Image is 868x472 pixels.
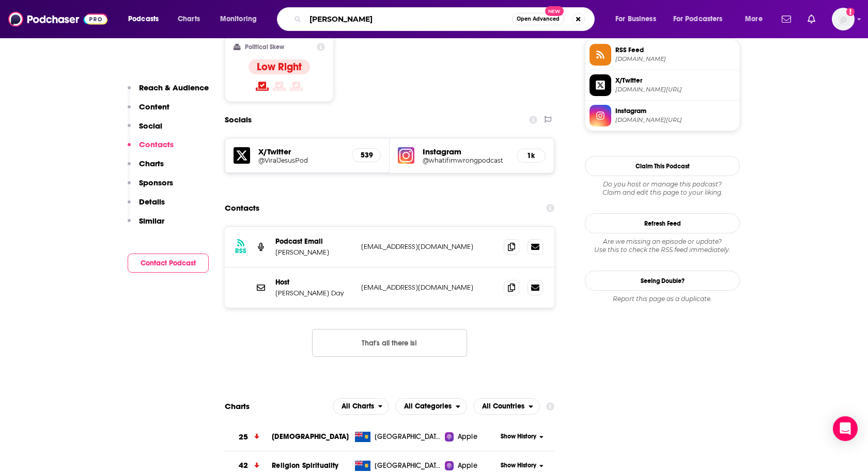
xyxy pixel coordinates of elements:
a: Religion Spirituality [272,461,338,470]
span: Turks and Caicos Islands [375,461,442,471]
a: 25 [225,423,272,451]
p: Details [139,197,165,207]
p: [EMAIL_ADDRESS][DOMAIN_NAME] [361,242,495,251]
h5: 539 [361,151,372,160]
button: Nothing here. [312,329,467,357]
a: Show notifications dropdown [778,10,795,28]
span: X/Twitter [615,76,735,85]
h5: X/Twitter [258,147,344,156]
h5: Instagram [423,147,508,156]
span: All Countries [482,403,524,410]
h3: RSS [235,247,246,255]
span: feeds.megaphone.fm [615,55,735,63]
button: open menu [667,11,738,27]
span: More [745,12,763,26]
span: For Business [615,12,656,26]
h2: Contacts [225,198,259,218]
h3: 42 [239,460,248,471]
button: Contacts [128,139,174,159]
h2: Platforms [333,398,390,415]
a: RSS Feed[DOMAIN_NAME] [590,44,735,66]
p: [PERSON_NAME] Day [275,289,353,297]
a: [GEOGRAPHIC_DATA] [351,461,445,471]
button: open menu [213,11,270,27]
div: Are we missing an episode or update? Use this to check the RSS feed immediately. [585,238,740,254]
button: Social [128,121,162,140]
button: Open AdvancedNew [512,13,564,25]
div: Open Intercom Messenger [833,416,858,441]
h2: Socials [225,110,252,130]
button: Show History [498,432,547,441]
input: Search podcasts, credits, & more... [305,11,512,27]
span: instagram.com/whatifimwrongpodcast [615,116,735,124]
a: Instagram[DOMAIN_NAME][URL] [590,105,735,127]
button: Similar [128,216,164,235]
p: Content [139,102,169,112]
span: Apple [458,432,477,442]
div: Search podcasts, credits, & more... [287,7,605,31]
a: Show notifications dropdown [803,10,819,28]
div: Report this page as a duplicate. [585,295,740,303]
span: Logged in as heidi.egloff [832,8,855,30]
p: Contacts [139,139,174,149]
a: Seeing Double? [585,271,740,291]
h2: Political Skew [245,43,284,51]
a: [DEMOGRAPHIC_DATA] [272,432,349,441]
button: open menu [608,11,669,27]
button: Contact Podcast [128,254,209,273]
button: Charts [128,159,164,178]
p: Similar [139,216,164,226]
button: Claim This Podcast [585,156,740,176]
span: For Podcasters [673,12,723,26]
span: Show History [501,432,536,441]
h2: Categories [395,398,467,415]
button: open menu [121,11,172,27]
p: Social [139,121,162,131]
button: open menu [473,398,540,415]
button: open menu [738,11,776,27]
a: @ViralJesusPod [258,156,344,164]
button: Details [128,197,165,216]
span: Podcasts [128,12,159,26]
button: Show profile menu [832,8,855,30]
p: Host [275,278,353,287]
p: Charts [139,159,164,168]
button: Show History [498,461,547,470]
p: Reach & Audience [139,83,209,92]
span: Do you host or manage this podcast? [585,180,740,188]
a: Apple [445,432,497,442]
span: New [545,6,564,16]
span: Turks and Caicos Islands [375,432,442,442]
p: [PERSON_NAME] [275,248,353,257]
button: open menu [333,398,390,415]
span: Instagram [615,106,735,116]
button: Content [128,102,169,121]
h2: Countries [473,398,540,415]
span: Show History [501,461,536,470]
button: Reach & Audience [128,83,209,102]
h4: Low Right [257,60,302,73]
button: open menu [395,398,467,415]
h5: 1k [525,151,537,160]
a: [GEOGRAPHIC_DATA] [351,432,445,442]
h2: Charts [225,401,250,411]
img: User Profile [832,8,855,30]
p: [EMAIL_ADDRESS][DOMAIN_NAME] [361,283,495,292]
span: All Categories [404,403,452,410]
span: Apple [458,461,477,471]
a: Apple [445,461,497,471]
a: X/Twitter[DOMAIN_NAME][URL] [590,74,735,96]
a: Podchaser - Follow, Share and Rate Podcasts [8,9,107,29]
button: Sponsors [128,178,173,197]
span: twitter.com/ViralJesusPod [615,86,735,93]
p: Sponsors [139,178,173,187]
span: RSS Feed [615,45,735,55]
span: Charts [178,12,200,26]
a: @whatifimwrongpodcast [423,156,508,164]
button: Refresh Feed [585,213,740,233]
img: iconImage [398,147,414,164]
